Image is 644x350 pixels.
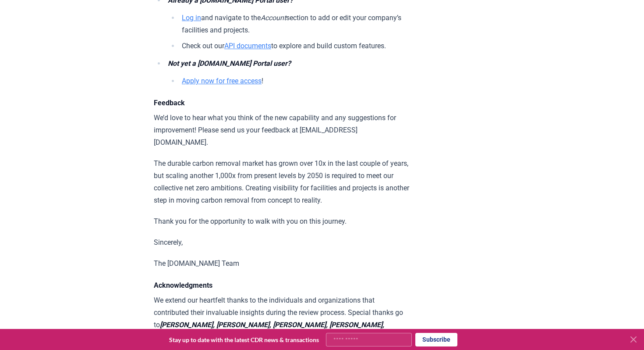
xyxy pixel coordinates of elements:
li: Check out our to explore and build custom features. [179,40,410,52]
a: Apply now for free access [182,77,262,85]
em: Not yet a [DOMAIN_NAME] Portal user? [168,59,291,68]
p: Sincerely, [154,236,410,249]
em: Account [261,14,286,22]
li: ! [179,75,410,87]
strong: Acknowledgments [154,281,212,289]
p: Thank you for the opportunity to walk with you on this journey. [154,215,410,228]
strong: Feedback [154,99,185,107]
p: The [DOMAIN_NAME] Team [154,257,410,270]
p: We’d love to hear what you think of the new capability and any suggestions for improvement! Pleas... [154,112,410,149]
a: Log in [182,14,201,22]
li: and navigate to the section to add or edit your company’s facilities and projects. [179,12,410,36]
a: API documents [224,42,271,50]
p: The durable carbon removal market has grown over 10x in the last couple of years, but scaling ano... [154,157,410,207]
